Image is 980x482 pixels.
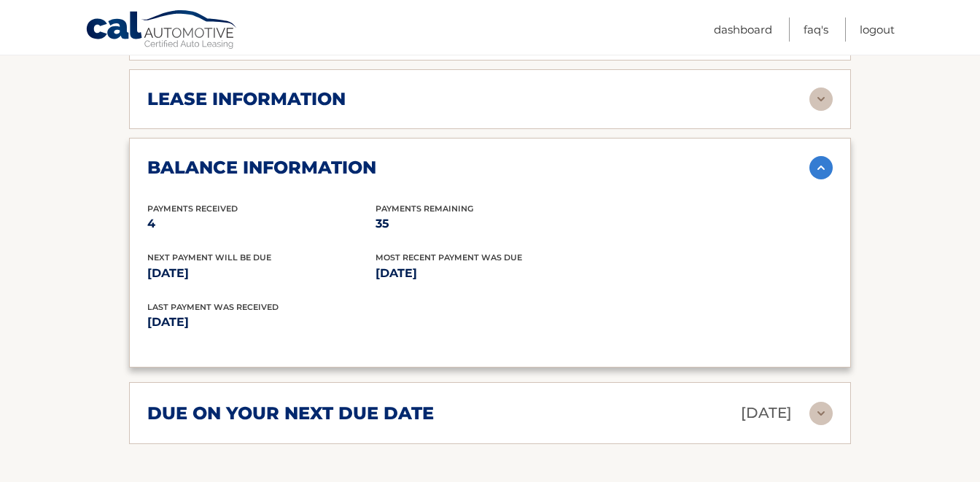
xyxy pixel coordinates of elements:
h2: balance information [147,157,376,179]
p: [DATE] [741,400,792,426]
span: Most Recent Payment Was Due [376,252,522,263]
span: Next Payment will be due [147,252,271,263]
a: FAQ's [804,18,828,42]
a: Logout [860,18,895,42]
span: Payments Received [147,203,238,214]
h2: lease information [147,88,346,110]
span: Last Payment was received [147,302,279,312]
h2: due on your next due date [147,403,434,424]
p: 4 [147,214,376,234]
img: accordion-rest.svg [809,402,833,425]
p: [DATE] [147,312,490,333]
img: accordion-active.svg [809,156,833,179]
span: Payments Remaining [376,203,473,214]
p: [DATE] [376,263,604,284]
a: Cal Automotive [85,9,238,52]
img: accordion-rest.svg [809,88,833,111]
p: 35 [376,214,604,234]
a: Dashboard [714,18,772,42]
p: [DATE] [147,263,376,284]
